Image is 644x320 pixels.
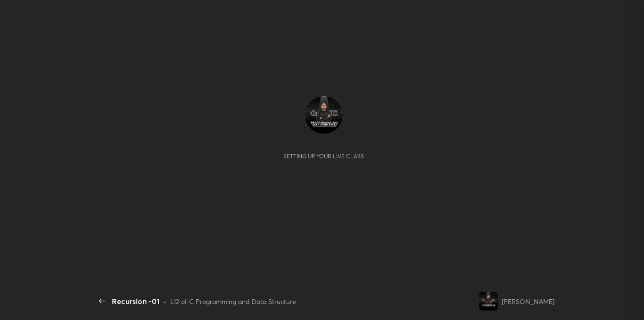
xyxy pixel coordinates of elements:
[479,292,498,311] img: e60519a4c4f740609fbc41148676dd3d.jpg
[305,96,343,134] img: e60519a4c4f740609fbc41148676dd3d.jpg
[163,296,166,306] div: •
[170,296,296,306] div: L12 of C Programming and Data Structure
[283,153,364,160] div: Setting up your live class
[112,295,159,307] div: Recursion -01
[502,296,554,306] div: [PERSON_NAME]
